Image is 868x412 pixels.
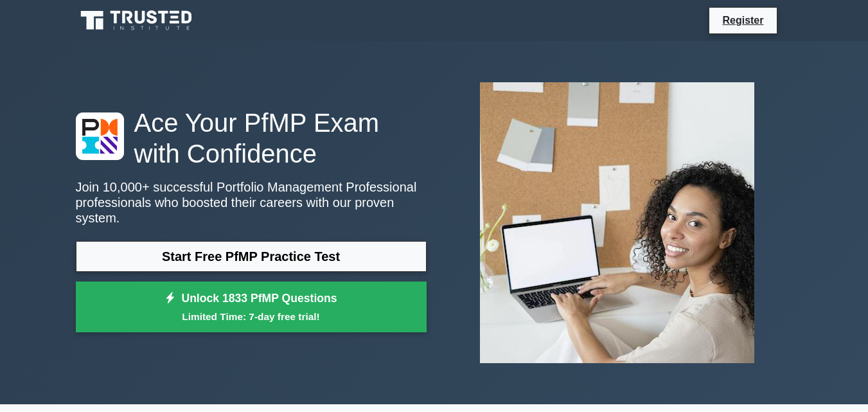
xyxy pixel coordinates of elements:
[76,282,427,333] a: Unlock 1833 PfMP QuestionsLimited Time: 7-day free trial!
[714,12,771,28] a: Register
[76,241,427,272] a: Start Free PfMP Practice Test
[92,309,411,324] small: Limited Time: 7-day free trial!
[76,107,427,169] h1: Ace Your PfMP Exam with Confidence
[76,179,427,226] p: Join 10,000+ successful Portfolio Management Professional professionals who boosted their careers...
